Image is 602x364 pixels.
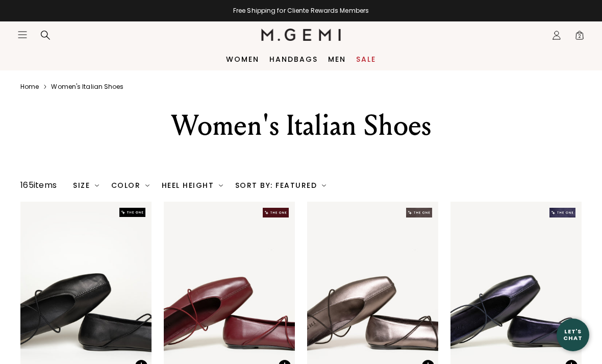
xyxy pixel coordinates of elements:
a: Home [20,83,39,91]
a: Handbags [269,55,318,63]
div: Heel Height [162,181,223,189]
button: Open site menu [17,30,28,40]
img: chevron-down.svg [219,183,223,187]
div: Women's Italian Shoes [112,107,490,144]
div: Color [111,181,149,189]
img: chevron-down.svg [145,183,149,187]
div: 165 items [20,179,57,191]
a: Men [328,55,346,63]
div: Sort By: Featured [235,181,326,189]
div: Let's Chat [557,328,589,341]
a: Sale [356,55,376,63]
img: chevron-down.svg [95,183,99,187]
span: 2 [574,32,585,42]
img: M.Gemi [261,29,341,41]
a: Women [226,55,259,63]
div: Size [73,181,99,189]
img: The One tag [119,208,145,217]
img: chevron-down.svg [322,183,326,187]
a: Women's italian shoes [51,83,123,91]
